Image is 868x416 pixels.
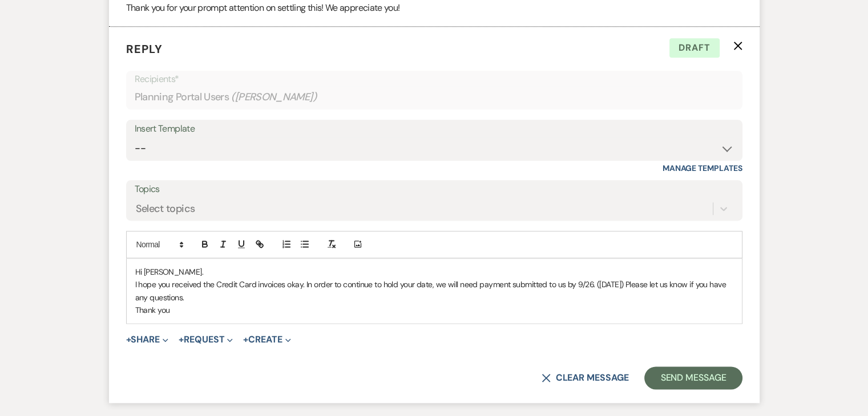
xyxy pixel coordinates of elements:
p: Recipients* [135,72,734,87]
span: Draft [669,38,720,58]
a: Manage Templates [663,163,742,173]
div: Planning Portal Users [135,86,734,108]
label: Topics [135,181,734,198]
span: + [179,335,184,344]
span: + [243,335,248,344]
p: Thank you [135,304,733,316]
button: Send Message [644,366,742,389]
div: Insert Template [135,121,734,137]
span: + [126,335,131,344]
p: Thank you for your prompt attention on settling this! We appreciate you! [126,1,742,15]
span: ( [PERSON_NAME] ) [231,89,317,105]
button: Create [243,335,290,344]
div: Select topics [136,201,195,216]
button: Share [126,335,169,344]
p: I hope you received the Credit Card invoices okay. In order to continue to hold your date, we wil... [135,278,733,304]
p: Hi [PERSON_NAME]. [135,266,733,278]
button: Request [179,335,233,344]
button: Clear message [542,373,628,382]
span: Reply [126,42,163,56]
